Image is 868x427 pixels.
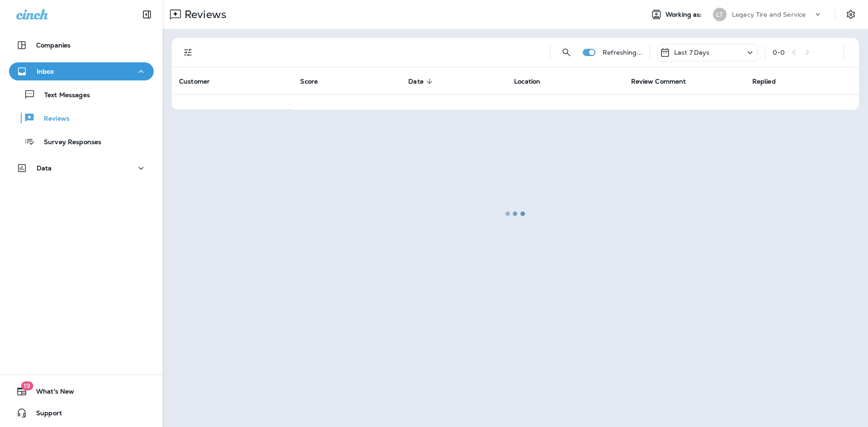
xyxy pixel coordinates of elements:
[9,382,154,400] button: 19What's New
[37,164,52,172] p: Data
[37,68,54,75] p: Inbox
[35,138,101,147] p: Survey Responses
[35,91,90,100] p: Text Messages
[27,388,74,399] span: What's New
[9,36,154,54] button: Companies
[35,115,70,123] p: Reviews
[27,409,62,420] span: Support
[9,159,154,177] button: Data
[9,108,154,127] button: Reviews
[134,5,160,23] button: Collapse Sidebar
[36,42,71,49] p: Companies
[9,404,154,422] button: Support
[9,132,154,151] button: Survey Responses
[9,85,154,104] button: Text Messages
[21,381,33,390] span: 19
[9,62,154,80] button: Inbox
